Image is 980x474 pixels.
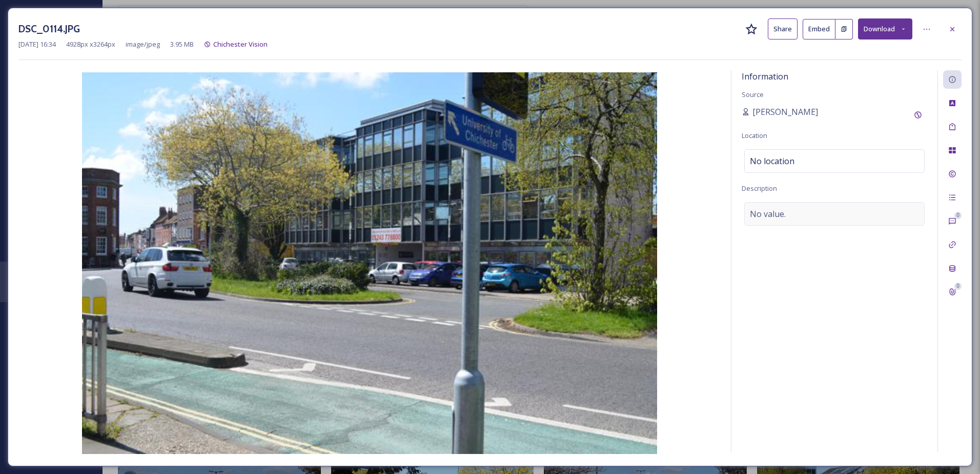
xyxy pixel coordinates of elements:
[18,39,56,49] span: [DATE] 16:34
[742,90,764,99] span: Source
[18,22,80,36] h3: DSC_0114.JPG
[752,106,818,118] span: [PERSON_NAME]
[750,208,786,220] span: No value.
[858,18,912,39] button: Download
[213,39,268,49] span: Chichester Vision
[954,212,962,219] div: 0
[768,18,798,39] button: Share
[750,155,794,167] span: No location
[954,283,962,290] div: 0
[742,131,767,140] span: Location
[18,72,721,454] img: DSC_0114.JPG
[742,184,777,193] span: Description
[66,39,115,49] span: 4928 px x 3264 px
[803,19,835,39] button: Embed
[742,71,788,82] span: Information
[126,39,160,49] span: image/jpeg
[170,39,194,49] span: 3.95 MB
